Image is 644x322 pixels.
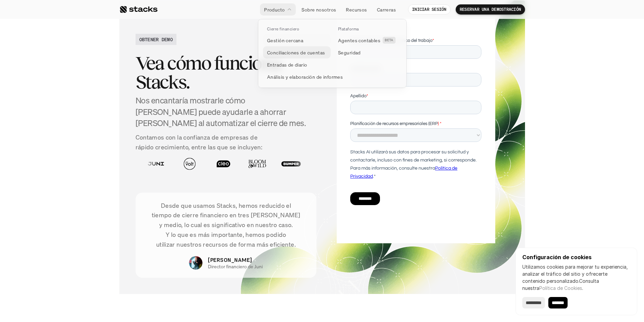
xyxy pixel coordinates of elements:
[460,7,521,12] font: RESERVAR UNA DEMOSTRACIÓN
[264,6,285,13] font: Producto
[208,263,263,270] font: Director financiero de Juni
[385,38,394,42] font: BETA
[377,6,396,13] font: Carreras
[267,49,325,56] font: Conciliaciones de cuentas
[136,95,306,128] font: Nos encantaría mostrarle cómo [PERSON_NAME] puede ayudarle a ahorrar [PERSON_NAME] al automatizar...
[456,4,525,15] a: RESERVAR UNA DEMOSTRACIÓN
[152,201,301,248] font: Desde que usamos Stacks, hemos reducido el tiempo de cierre financiero en tres [PERSON_NAME] y me...
[263,46,331,58] a: Conciliaciones de cuentas
[136,52,284,93] font: Vea cómo funciona Stacks.
[338,26,359,31] font: Plataforma
[338,37,380,44] font: Agentes contables
[334,34,402,46] a: Agentes contablesBETA
[539,285,582,291] a: Política de Cookies
[522,254,592,261] font: Configuración de cookies
[297,3,340,16] a: Sobre nosotros
[267,61,307,68] font: Entradas de diario
[338,49,361,56] font: Seguridad
[208,256,252,263] font: [PERSON_NAME]
[346,6,367,13] font: Recursos
[302,6,336,13] font: Sobre nosotros
[334,46,402,58] a: Seguridad
[263,71,331,83] a: Análisis y elaboración de informes
[408,4,450,15] a: INICIAR SESIÓN
[136,133,263,151] font: Contamos con la confianza de empresas de rápido crecimiento, entre las que se incluyen:
[263,58,331,71] a: Entradas de diario
[342,3,371,16] a: Recursos
[350,37,481,217] iframe: Formulario 1
[412,7,446,12] font: INICIAR SESIÓN
[522,264,628,284] font: Utilizamos cookies para mejorar tu experiencia, analizar el tráfico del sitio y ofrecerte conteni...
[267,26,299,31] font: Cierre financiero
[263,34,331,46] a: Gestión cercana
[373,3,400,16] a: Carreras
[582,285,583,291] font: .
[267,37,303,44] font: Gestión cercana
[267,74,343,80] font: Análisis y elaboración de informes
[139,36,173,43] font: OBTENER DEMO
